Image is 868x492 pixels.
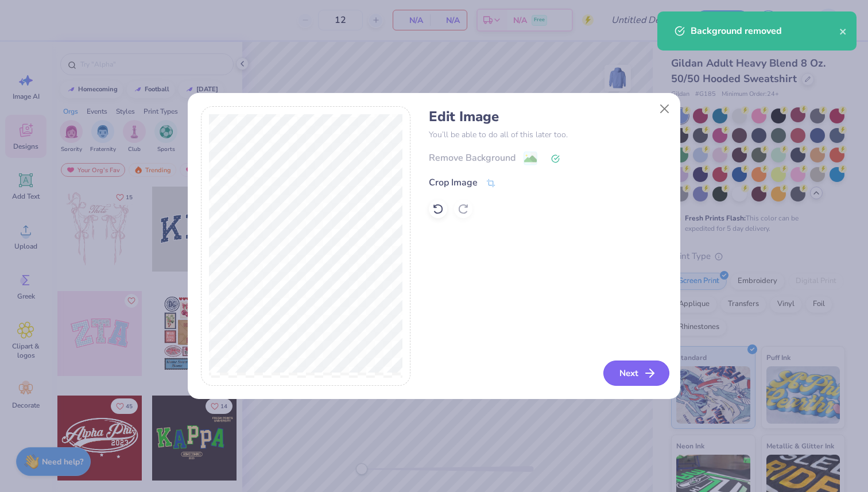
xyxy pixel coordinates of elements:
[429,176,478,189] div: Crop Image
[654,98,676,120] button: Close
[603,361,669,386] button: Next
[429,129,667,141] p: You’ll be able to do all of this later too.
[691,24,839,38] div: Background removed
[429,109,667,125] h4: Edit Image
[839,24,847,38] button: close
